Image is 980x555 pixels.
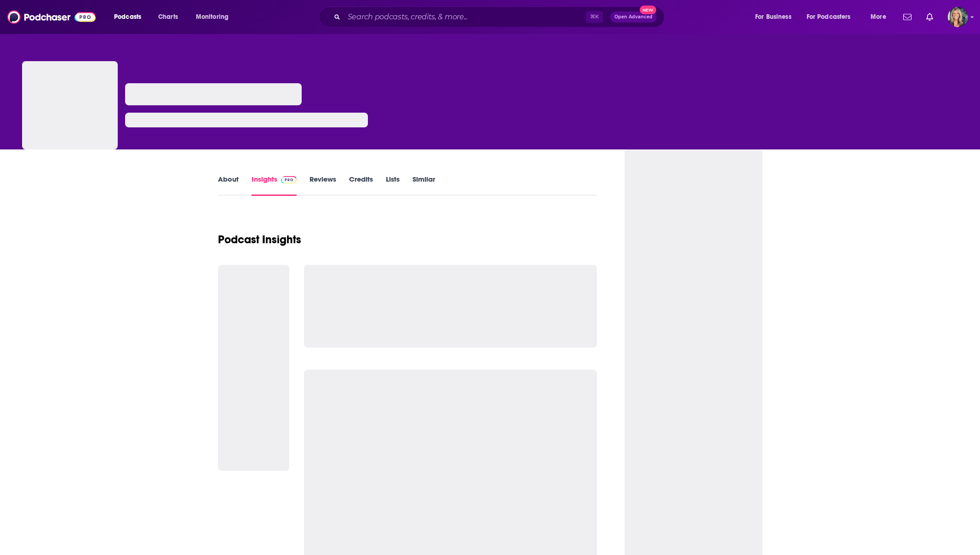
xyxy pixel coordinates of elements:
[218,175,239,196] a: About
[586,11,603,23] span: ⌘ K
[281,176,297,183] img: Podchaser Pro
[196,11,229,23] span: Monitoring
[386,175,400,196] a: Lists
[948,7,968,27] img: User Profile
[610,11,657,23] button: Open AdvancedNew
[413,175,435,196] a: Similar
[7,8,96,26] img: Podchaser - Follow, Share and Rate Podcasts
[349,175,373,196] a: Credits
[900,9,915,25] a: Show notifications dropdown
[189,10,241,24] button: open menu
[948,7,968,27] button: Show profile menu
[114,11,141,23] span: Podcasts
[749,10,803,24] button: open menu
[158,11,178,23] span: Charts
[309,175,336,196] a: Reviews
[108,10,153,24] button: open menu
[807,11,851,23] span: For Podcasters
[923,9,937,25] a: Show notifications dropdown
[871,11,886,23] span: More
[801,10,864,24] button: open menu
[755,11,791,23] span: For Business
[252,175,297,196] a: InsightsPodchaser Pro
[218,233,301,246] h1: Podcast Insights
[327,6,673,28] div: Search podcasts, credits, & more...
[640,6,656,14] span: New
[864,10,898,24] button: open menu
[344,10,586,24] input: Search podcasts, credits, & more...
[948,7,968,27] span: Logged in as lisa.beech
[152,10,183,24] a: Charts
[614,15,653,19] span: Open Advanced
